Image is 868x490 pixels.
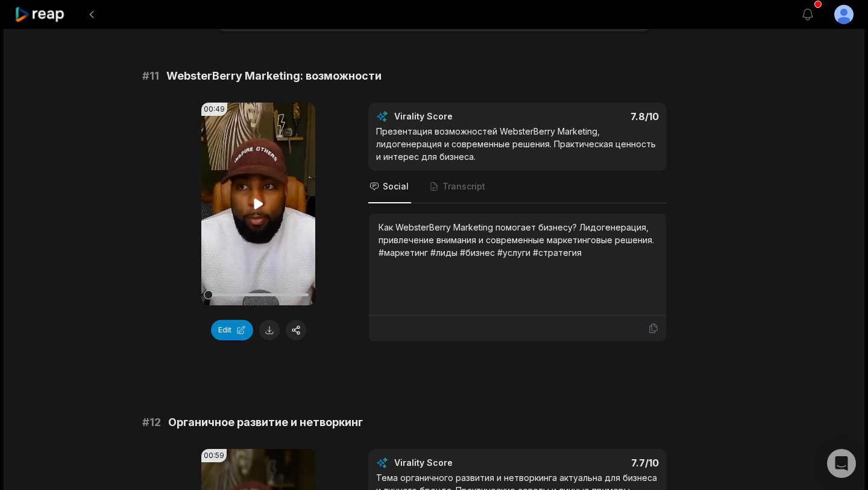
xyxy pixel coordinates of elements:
[394,110,524,122] div: Virality Score
[142,68,159,84] span: # 11
[142,414,161,431] span: # 12
[383,180,409,192] span: Social
[376,125,659,163] div: Презентация возможностей WebsterBerry Marketing, лидогенерация и современные решения. Практическа...
[201,103,315,305] video: Your browser does not support mp4 format.
[379,221,656,259] div: Как WebsterBerry Marketing помогает бизнесу? Лидогенерация, привлечение внимания и современные ма...
[394,457,524,469] div: Virality Score
[827,449,856,478] div: Open Intercom Messenger
[442,180,485,192] span: Transcript
[368,171,667,203] nav: Tabs
[211,320,253,340] button: Edit
[168,414,363,431] span: Органичное развитие и нетворкинг
[530,110,659,122] div: 7.8 /10
[166,68,382,84] span: WebsterBerry Marketing: возможности
[530,457,659,469] div: 7.7 /10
